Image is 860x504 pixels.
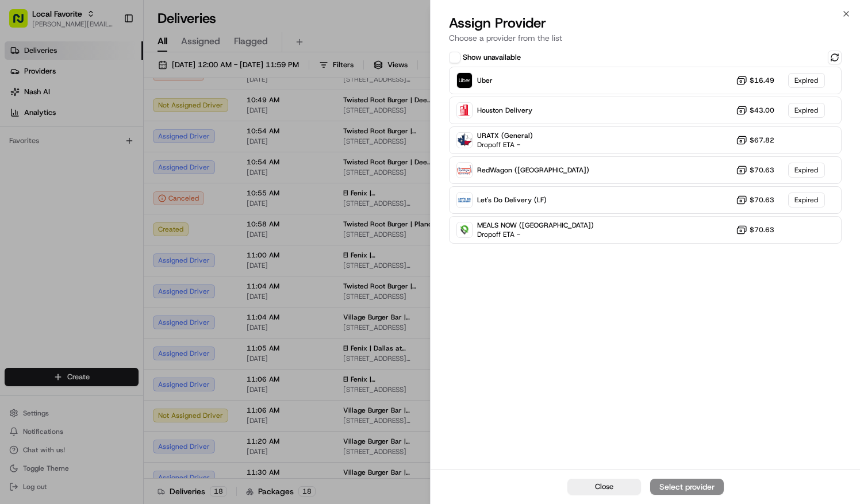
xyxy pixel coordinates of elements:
div: Expired [788,73,825,88]
div: We're available if you need us! [52,121,158,130]
img: 1736555255976-a54dd68f-1ca7-489b-9aae-adbdc363a1c4 [11,109,32,130]
button: $67.82 [736,134,774,146]
span: • [155,178,159,187]
span: Uber [477,76,493,85]
div: 💻 [97,226,106,236]
span: RedWagon ([GEOGRAPHIC_DATA]) [477,166,589,175]
img: RedWagon (Dallas) [457,163,472,178]
span: $67.82 [750,136,774,145]
h2: Assign Provider [449,14,842,32]
span: Houston Delivery [477,106,532,115]
img: Nash [11,11,34,34]
img: Dianne Alexi Soriano [11,167,30,185]
div: 📗 [11,226,21,236]
p: Choose a provider from the list [449,32,842,44]
img: Uber [457,73,472,88]
span: $70.63 [750,195,774,205]
button: $43.00 [736,105,774,116]
a: 📗Knowledge Base [7,221,93,241]
div: Expired [788,193,825,207]
img: 1736555255976-a54dd68f-1ca7-489b-9aae-adbdc363a1c4 [23,178,32,187]
span: $43.00 [750,106,774,115]
p: Welcome 👋 [11,45,209,64]
img: URATX (General) [457,133,472,148]
img: MEALS NOW (Dallas) [457,222,472,237]
div: Expired [788,163,825,178]
span: Knowledge Base [23,225,88,237]
span: $70.63 [750,225,774,234]
span: $16.49 [750,76,774,85]
button: See all [178,147,209,160]
span: Dropoff ETA - [477,140,533,149]
label: Show unavailable [463,52,521,63]
span: MEALS NOW ([GEOGRAPHIC_DATA]) [477,221,594,230]
span: [PERSON_NAME] [PERSON_NAME] [36,178,152,187]
img: 1732323095091-59ea418b-cfe3-43c8-9ae0-d0d06d6fd42c [24,109,45,130]
button: Close [567,479,641,495]
span: Dropoff ETA - [477,230,558,239]
span: URATX (General) [477,131,533,140]
span: API Documentation [109,225,185,237]
button: $70.63 [736,194,774,206]
button: $70.63 [736,224,774,236]
a: Powered byPylon [81,253,139,262]
button: $70.63 [736,164,774,176]
span: Close [595,482,613,492]
img: Let's Do Delivery (LF) [457,193,472,207]
input: Clear [30,74,190,86]
img: Houston Delivery [457,103,472,118]
span: $70.63 [750,166,774,175]
a: 💻API Documentation [93,221,189,241]
span: [DATE] [161,178,185,187]
button: Start new chat [195,113,209,126]
div: Past conversations [11,149,74,158]
span: Let's Do Delivery (LF) [477,195,547,205]
button: $16.49 [736,75,774,86]
span: Pylon [114,253,139,262]
div: Start new chat [52,109,189,121]
div: Expired [788,103,825,118]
